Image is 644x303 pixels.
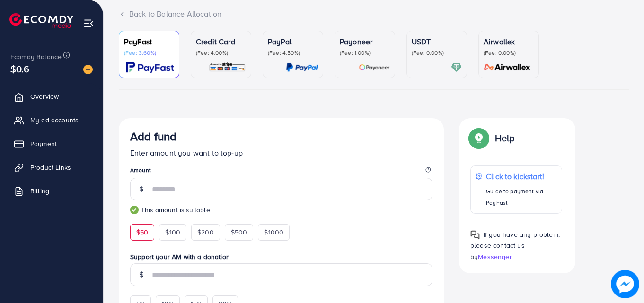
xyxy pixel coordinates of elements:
[478,252,512,261] span: Messenger
[7,182,96,200] a: Billing
[612,271,638,297] img: image
[30,186,49,196] span: Billing
[9,13,73,28] img: logo
[130,166,432,178] legend: Amount
[30,92,59,101] span: Overview
[484,36,534,47] p: Airwallex
[130,206,139,214] img: guide
[470,130,487,147] img: Popup guide
[83,18,94,29] img: menu
[196,36,246,47] p: Credit Card
[10,62,30,76] span: $0.6
[486,186,556,208] p: Guide to payment via PayFast
[83,65,93,74] img: image
[7,158,96,177] a: Product Links
[268,36,318,47] p: PayPal
[30,163,71,172] span: Product Links
[30,139,57,148] span: Payment
[7,87,96,106] a: Overview
[30,115,79,125] span: My ad accounts
[268,49,318,57] p: (Fee: 4.50%)
[130,252,432,261] label: Support your AM with a donation
[359,62,390,73] img: card
[470,230,560,261] span: If you have any problem, please contact us by
[7,134,96,153] a: Payment
[124,49,174,57] p: (Fee: 3.60%)
[7,111,96,130] a: My ad accounts
[495,132,515,144] p: Help
[264,227,283,237] span: $1000
[412,36,462,47] p: USDT
[481,62,534,73] img: card
[451,62,462,73] img: card
[412,49,462,57] p: (Fee: 0.00%)
[130,130,176,143] h3: Add fund
[340,36,390,47] p: Payoneer
[130,147,432,158] p: Enter amount you want to top-up
[286,62,318,73] img: card
[209,62,246,73] img: card
[470,230,480,240] img: Popup guide
[130,205,432,215] small: This amount is suitable
[486,171,556,182] p: Click to kickstart!
[231,227,247,237] span: $500
[126,62,174,73] img: card
[10,52,62,61] span: Ecomdy Balance
[196,49,246,57] p: (Fee: 4.00%)
[165,227,180,237] span: $100
[124,36,174,47] p: PayFast
[197,227,214,237] span: $200
[119,9,629,19] div: Back to Balance Allocation
[136,227,148,237] span: $50
[484,49,534,57] p: (Fee: 0.00%)
[340,49,390,57] p: (Fee: 1.00%)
